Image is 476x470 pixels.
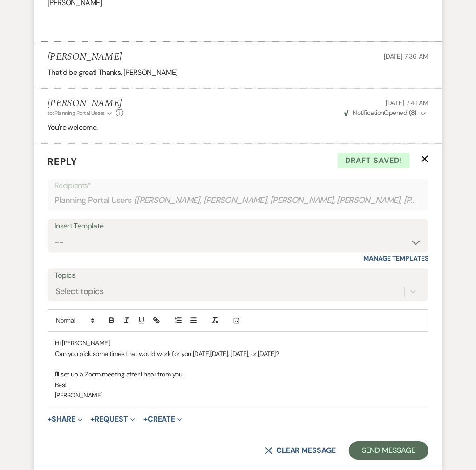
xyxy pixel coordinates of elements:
p: Can you pick some times that would work for you [DATE][DATE], [DATE], or [DATE]? [55,349,421,359]
span: [DATE] 7:36 AM [384,52,428,60]
span: Draft saved! [338,153,410,168]
span: + [143,416,148,423]
span: Opened [344,108,417,117]
button: NotificationOpened (8) [343,108,428,118]
p: Hi [PERSON_NAME], [55,338,421,348]
span: ( [PERSON_NAME], [PERSON_NAME], [PERSON_NAME], [PERSON_NAME], [PERSON_NAME] ) [134,194,420,207]
button: to: Planning Portal Users [48,109,114,117]
a: Manage Templates [363,254,428,262]
button: Clear message [265,447,336,454]
p: [PERSON_NAME] [55,390,421,400]
button: Create [143,416,182,423]
label: Topics [54,269,422,282]
span: Notification [353,108,384,117]
p: That’d be great! Thanks, [PERSON_NAME] [48,67,428,79]
span: + [91,416,95,423]
button: Send Message [349,441,428,460]
span: to: Planning Portal Users [48,109,105,117]
h5: [PERSON_NAME] [48,98,123,109]
div: Planning Portal Users [54,191,422,209]
span: Reply [48,155,77,168]
p: You're welcome. [48,121,428,134]
button: Share [48,416,82,423]
div: Select topics [55,285,104,298]
div: Insert Template [54,220,422,233]
span: [DATE] 7:41 AM [386,99,428,107]
p: Best, [55,380,421,390]
h5: [PERSON_NAME] [48,51,122,63]
p: Recipients* [54,180,422,192]
p: I'll set up a Zoom meeting after I hear from you. [55,369,421,379]
strong: ( 8 ) [409,108,417,117]
button: Request [91,416,135,423]
span: + [48,416,52,423]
